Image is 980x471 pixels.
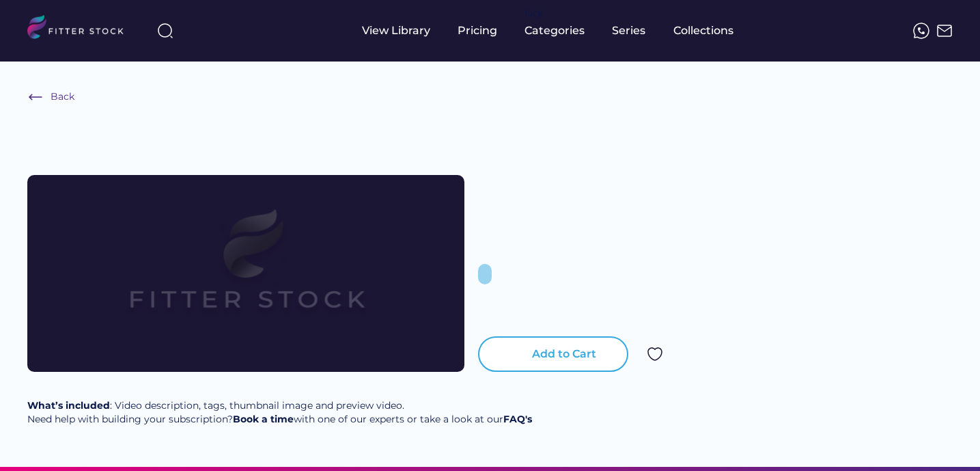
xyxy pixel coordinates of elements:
div: View Library [362,23,430,38]
button: shopping_cart [511,346,527,362]
div: fvck [524,7,542,21]
div: Series [612,23,646,38]
img: Frame%2051.svg [936,23,953,39]
img: Group%201000002324.svg [647,346,663,362]
div: Back [51,90,74,104]
img: Frame%2079%20%281%29.svg [71,175,421,372]
strong: What’s included [27,399,110,412]
div: Collections [673,23,733,38]
div: Pricing [458,23,497,38]
img: LOGO.svg [27,15,135,43]
div: Add to Cart [532,347,596,362]
a: Book a time [233,413,294,425]
div: : Video description, tags, thumbnail image and preview video. Need help with building your subscr... [27,399,532,426]
img: Frame%20%286%29.svg [27,89,44,105]
img: meteor-icons_whatsapp%20%281%29.svg [913,23,929,39]
img: search-normal%203.svg [157,23,173,39]
a: FAQ's [503,413,532,425]
div: Categories [524,23,585,38]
